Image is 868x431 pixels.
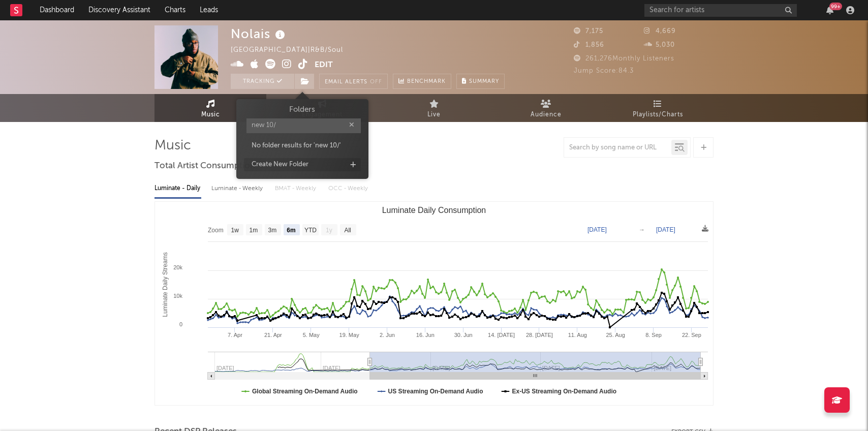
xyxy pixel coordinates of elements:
text: [DATE] [587,226,607,233]
span: 1,856 [574,42,604,48]
div: No folder results for ' new 10/ ' [252,141,341,151]
div: 99 + [829,3,842,10]
text: Ex-US Streaming On-Demand Audio [512,388,617,395]
span: Playlists/Charts [633,109,683,121]
svg: Luminate Daily Consumption [155,202,713,405]
text: 25. Aug [606,332,625,338]
div: Luminate - Daily [154,180,201,197]
button: Email AlertsOff [319,74,388,89]
em: Off [370,79,382,85]
text: [DATE] [656,226,675,233]
button: Summary [456,74,505,89]
input: Search by song name or URL [564,144,671,152]
text: Luminate Daily Streams [162,252,169,317]
text: US Streaming On-Demand Audio [388,388,483,395]
text: All [344,227,351,234]
text: 28. [DATE] [526,332,553,338]
span: 4,669 [644,28,676,35]
a: Audience [490,94,602,122]
h3: Folders [289,104,315,116]
button: Tracking [231,74,294,89]
button: 99+ [826,6,833,14]
text: 22. Sep [682,332,701,338]
a: Benchmark [393,74,451,89]
input: Search for artists [644,4,797,17]
text: 11. Aug [568,332,587,338]
text: 5. May [303,332,320,338]
text: 8. Sep [645,332,662,338]
text: 30. Jun [454,332,473,338]
text: 0 [179,321,182,327]
text: 21. Apr [264,332,282,338]
div: Create New Folder [252,160,308,170]
span: Audience [531,109,562,121]
a: Engagement [266,94,378,122]
span: Benchmark [407,76,446,88]
text: 1y [326,227,332,234]
span: 261,276 Monthly Listeners [574,55,674,62]
text: 7. Apr [228,332,242,338]
text: 3m [268,227,277,234]
span: Jump Score: 84.3 [574,68,634,74]
a: Playlists/Charts [602,94,714,122]
span: 5,030 [644,42,675,48]
text: 19. May [339,332,360,338]
text: 14. [DATE] [488,332,515,338]
span: Summary [469,79,499,84]
button: Edit [315,59,333,72]
text: Global Streaming On-Demand Audio [252,388,358,395]
text: 1w [231,227,239,234]
span: Total Artist Consumption [154,160,255,172]
span: 7,175 [574,28,603,35]
text: 10k [173,293,182,299]
div: Nolais [231,25,288,42]
span: Music [201,109,220,121]
text: Luminate Daily Consumption [382,206,486,214]
div: [GEOGRAPHIC_DATA] | R&B/Soul [231,44,366,56]
span: Live [427,109,441,121]
text: 6m [287,227,295,234]
div: Luminate - Weekly [211,180,265,197]
text: 16. Jun [416,332,435,338]
text: Zoom [208,227,224,234]
input: Search for folders... [246,118,361,133]
text: 2. Jun [380,332,395,338]
text: 20k [173,264,182,270]
text: YTD [304,227,317,234]
a: Live [378,94,490,122]
text: 1m [250,227,258,234]
a: Music [154,94,266,122]
text: → [639,226,645,233]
